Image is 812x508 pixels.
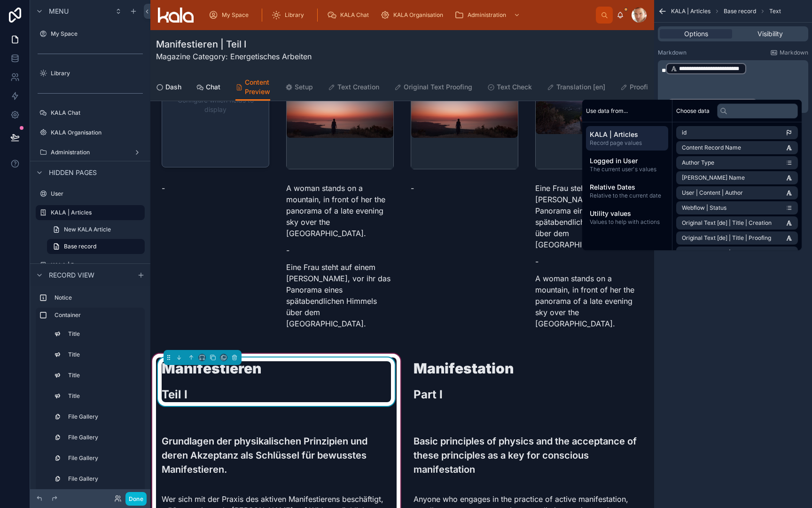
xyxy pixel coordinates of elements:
label: Title [68,351,139,358]
span: The current user's values [590,166,664,173]
a: KALA Chat [36,105,145,120]
h1: Manifestieren | Teil I [156,38,312,51]
span: KALA | Articles [590,130,664,139]
label: Notice [55,294,141,302]
span: Administration [468,11,506,19]
label: Container [55,311,141,319]
a: KALA | Articles [36,205,145,220]
span: Text Check [497,82,532,92]
label: Title [68,392,139,400]
p: Magazine Category: Energetisches Arbeiten [156,51,312,62]
span: Visibility [757,29,783,39]
label: File Gallery [68,413,139,421]
span: Choose data [676,107,710,115]
a: Content Preview [235,74,270,101]
span: My Space [222,11,249,19]
span: Utility values [590,209,664,218]
a: New KALA Article [47,222,145,237]
span: Logged in User [590,156,664,166]
span: Original Text Proofing [404,82,472,92]
a: KALA Chat [324,7,375,24]
label: Library [51,70,143,77]
img: App logo [158,8,194,23]
a: My Space [206,7,255,24]
div: scrollable content [30,286,150,489]
a: Dash [156,79,181,97]
span: Record view [49,270,94,280]
span: Library [285,11,304,19]
a: My Space [36,26,145,41]
label: Title [68,372,139,379]
label: File Gallery [68,475,139,483]
span: Menu [49,7,69,16]
label: Administration [51,149,130,156]
a: Markdown [770,49,808,56]
a: KALA | Poetry [36,258,145,273]
label: KALA Chat [51,109,143,117]
a: Base record [47,239,145,254]
span: Hidden pages [49,168,97,177]
a: Administration [36,145,145,160]
label: KALA | Articles [51,209,139,216]
div: scrollable content [201,5,596,25]
a: KALA Organisation [36,125,145,140]
h1: Manifestieren [162,361,391,375]
span: KALA | Articles [671,8,710,15]
label: File Gallery [68,434,139,441]
span: Record page values [590,139,664,147]
a: Translation [en] [547,79,605,97]
a: Text Check [487,79,532,97]
a: Setup [285,79,313,97]
span: Translation [en] [556,82,605,92]
label: File Gallery [68,454,139,462]
span: Dash [165,82,181,92]
div: scrollable content [582,122,672,233]
button: Done [125,492,147,506]
a: Proofing [en] [620,79,670,97]
span: Text [769,8,781,15]
label: My Space [51,30,143,38]
a: Text Creation [328,79,379,97]
a: Library [36,66,145,81]
span: New KALA Article [64,226,111,233]
span: Values to help with actions [590,218,664,226]
a: Administration [452,7,525,24]
span: Relative to the current date [590,192,664,199]
span: Base record [724,8,756,15]
span: Relative Dates [590,183,664,192]
span: Content Preview [245,78,270,96]
span: Setup [295,82,313,92]
span: Chat [206,82,220,92]
label: User [51,190,143,198]
h2: Teil I [162,387,391,402]
a: KALA Organisation [377,7,450,24]
a: Chat [196,79,220,97]
label: KALA | Poetry [51,262,143,269]
label: Markdown [658,49,687,56]
a: Original Text Proofing [394,79,472,97]
span: Base record [64,243,96,250]
span: Markdown [780,49,808,56]
span: Use data from... [586,107,628,115]
label: Title [68,330,139,338]
a: User [36,186,145,201]
a: Library [269,7,311,24]
span: KALA Organisation [393,11,443,19]
span: KALA Chat [340,11,369,19]
span: Options [684,29,708,39]
label: KALA Organisation [51,129,143,136]
div: scrollable content [658,60,808,113]
span: Text Creation [337,82,379,92]
span: Proofing [en] [630,82,670,92]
